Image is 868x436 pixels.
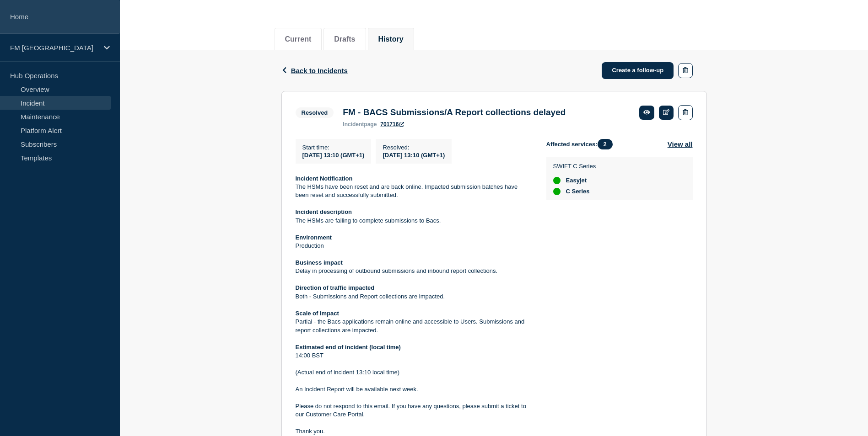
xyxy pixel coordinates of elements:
p: SWIFT C Series [553,163,596,170]
p: The HSMs have been reset and are back online. Impacted submission batches have been reset and suc... [296,183,532,200]
p: Partial - the Bacs applications remain online and accessible to Users. Submissions and report col... [296,318,532,335]
a: 701716 [380,121,404,128]
p: Production [296,242,532,250]
strong: Incident Notification [296,175,353,182]
h3: FM - BACS Submissions/A Report collections delayed [343,107,566,117]
p: An Incident Report will be available next week. [296,385,532,393]
p: The HSMs are failing to complete submissions to Bacs. [296,217,532,225]
p: Both - Submissions and Report collections are impacted. [296,292,532,301]
strong: Environment [296,234,332,241]
button: Back to Incidents [281,67,348,74]
p: Thank you. [296,427,532,436]
strong: Direction of traffic impacted [296,284,375,291]
span: Affected services: [546,139,617,149]
span: Easyjet [566,177,587,184]
button: Current [285,35,312,43]
strong: Incident description [296,208,352,215]
strong: Business impact [296,259,343,266]
span: 2 [598,139,613,149]
span: [DATE] 13:10 (GMT+1) [302,152,365,159]
span: Back to Incidents [291,67,348,74]
strong: Scale of impact [296,310,339,317]
button: History [378,35,404,43]
p: Resolved : [383,144,445,151]
p: 14:00 BST [296,351,532,360]
p: Start time : [302,144,365,151]
p: Delay in processing of outbound submissions and inbound report collections. [296,267,532,275]
a: Create a follow-up [602,62,674,79]
p: page [343,121,377,128]
span: Resolved [296,107,334,118]
p: Please do not respond to this email. If you have any questions, please submit a ticket to our Cus... [296,402,532,419]
span: incident [343,121,364,128]
p: (Actual end of incident 13:10 local time) [296,368,532,377]
span: C Series [566,188,590,195]
button: Drafts [334,35,355,43]
p: FM [GEOGRAPHIC_DATA] [10,44,98,52]
div: up [553,188,561,195]
span: [DATE] 13:10 (GMT+1) [383,152,445,159]
strong: Estimated end of incident (local time) [296,344,401,351]
button: View all [668,139,693,149]
div: up [553,177,561,184]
